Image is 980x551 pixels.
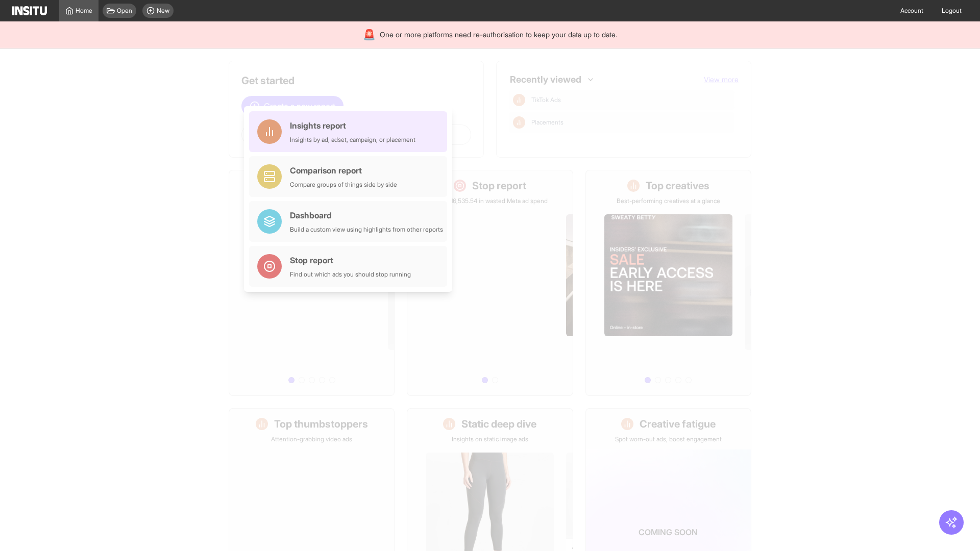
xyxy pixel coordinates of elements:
div: Insights report [290,119,415,132]
span: Open [117,7,132,15]
div: Dashboard [290,209,443,221]
div: Build a custom view using highlights from other reports [290,226,443,234]
div: Find out which ads you should stop running [290,270,411,279]
span: New [157,7,169,15]
div: Comparison report [290,164,397,177]
div: 🚨 [363,28,376,42]
div: Stop report [290,254,411,266]
span: One or more platforms need re-authorisation to keep your data up to date. [380,30,617,40]
img: Logo [12,6,47,15]
div: Insights by ad, adset, campaign, or placement [290,136,415,144]
div: Compare groups of things side by side [290,181,397,189]
span: Home [76,7,92,15]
